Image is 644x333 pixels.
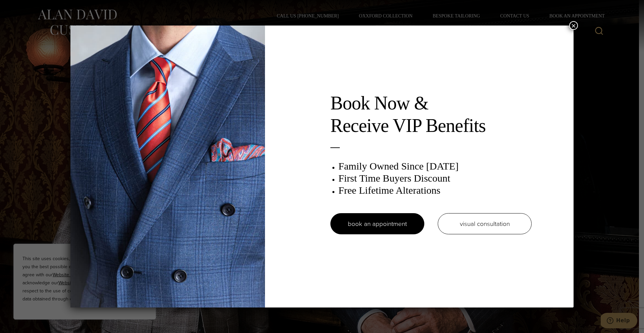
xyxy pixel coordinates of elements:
[330,92,532,137] h2: Book Now & Receive VIP Benefits
[569,21,578,30] button: Close
[338,160,532,172] h3: Family Owned Since [DATE]
[338,172,532,184] h3: First Time Buyers Discount
[338,184,532,196] h3: Free Lifetime Alterations
[15,5,29,11] span: Help
[330,213,424,234] a: book an appointment
[438,213,532,234] a: visual consultation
